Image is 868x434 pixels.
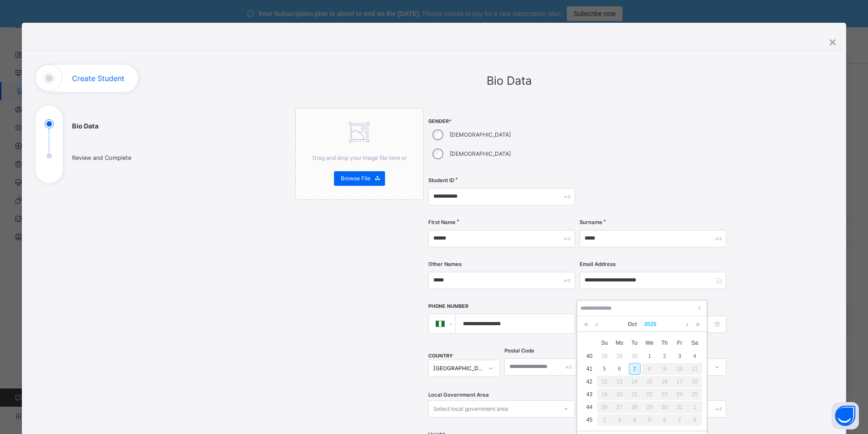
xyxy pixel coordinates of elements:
[450,150,511,158] label: [DEMOGRAPHIC_DATA]
[624,317,641,332] a: Oct
[657,336,672,350] th: Thu
[597,388,612,401] td: October 19, 2025
[642,414,657,426] td: November 5, 2025
[687,388,702,401] td: October 25, 2025
[582,317,591,332] a: Last year (Control + left)
[642,375,657,388] td: October 15, 2025
[612,401,627,413] div: 27
[672,414,687,426] td: November 7, 2025
[450,131,511,139] label: [DEMOGRAPHIC_DATA]
[641,317,660,332] a: 2025
[597,336,612,350] th: Sun
[597,414,612,426] td: November 2, 2025
[693,317,702,332] a: Next year (Control + right)
[612,339,627,347] span: Mo
[612,388,627,400] div: 20
[672,363,687,375] td: October 10, 2025
[627,376,642,388] div: 14
[672,375,687,388] td: October 17, 2025
[612,388,627,401] td: October 20, 2025
[642,336,657,350] th: Wed
[580,260,616,268] label: Email Address
[657,363,672,375] td: October 9, 2025
[597,350,612,363] td: September 28, 2025
[672,363,687,375] div: 10
[672,376,687,388] div: 17
[642,401,657,413] div: 29
[428,260,462,268] label: Other Names
[642,388,657,401] td: October 22, 2025
[72,75,124,82] h1: Create Student
[642,376,657,388] div: 15
[642,363,657,375] td: October 8, 2025
[428,391,489,399] span: Local Government Area
[597,401,612,414] td: October 26, 2025
[627,414,642,426] td: November 4, 2025
[627,401,642,413] div: 28
[582,375,597,388] td: 42
[687,388,702,400] div: 25
[597,401,612,413] div: 26
[672,388,687,400] div: 24
[642,401,657,414] td: October 29, 2025
[428,303,468,310] label: Phone Number
[433,400,508,418] div: Select local government area
[642,388,657,400] div: 22
[657,376,672,388] div: 16
[672,388,687,401] td: October 24, 2025
[642,350,657,363] td: October 1, 2025
[627,414,642,426] div: 4
[629,363,641,375] div: 7
[657,339,672,347] span: Th
[629,350,641,362] div: 30
[504,347,534,355] label: Postal Code
[597,363,612,375] td: October 5, 2025
[642,339,657,347] span: We
[614,350,626,362] div: 29
[687,401,702,413] div: 1
[614,363,626,375] div: 6
[687,336,702,350] th: Sat
[580,219,602,226] label: Surname
[599,363,611,375] div: 5
[672,401,687,413] div: 31
[687,414,702,426] div: 8
[428,118,575,125] span: Gender
[828,32,837,51] div: ×
[597,414,612,426] div: 2
[657,363,672,375] div: 9
[627,388,642,401] td: October 21, 2025
[672,350,687,363] td: October 3, 2025
[597,388,612,400] div: 19
[657,388,672,401] td: October 23, 2025
[593,317,600,332] a: Previous month (PageUp)
[428,177,454,184] label: Student ID
[627,336,642,350] th: Tue
[599,350,611,362] div: 28
[672,401,687,414] td: October 31, 2025
[295,108,424,200] div: Drag and drop your image file here orBrowse File
[582,363,597,375] td: 41
[612,363,627,375] td: October 6, 2025
[433,364,483,373] div: [GEOGRAPHIC_DATA]
[642,414,657,426] div: 5
[582,350,597,363] td: 40
[597,376,612,388] div: 12
[832,402,859,429] button: Open asap
[687,376,702,388] div: 18
[672,339,687,347] span: Fr
[657,375,672,388] td: October 16, 2025
[687,363,702,375] td: October 11, 2025
[428,219,456,226] label: First Name
[582,401,597,414] td: 44
[487,74,532,87] span: Bio Data
[341,174,370,183] span: Browse File
[687,339,702,347] span: Sa
[687,375,702,388] td: October 18, 2025
[627,363,642,375] td: October 7, 2025
[612,401,627,414] td: October 27, 2025
[612,414,627,426] td: November 3, 2025
[313,154,406,161] span: Drag and drop your image file here or
[627,388,642,400] div: 21
[642,363,657,375] div: 8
